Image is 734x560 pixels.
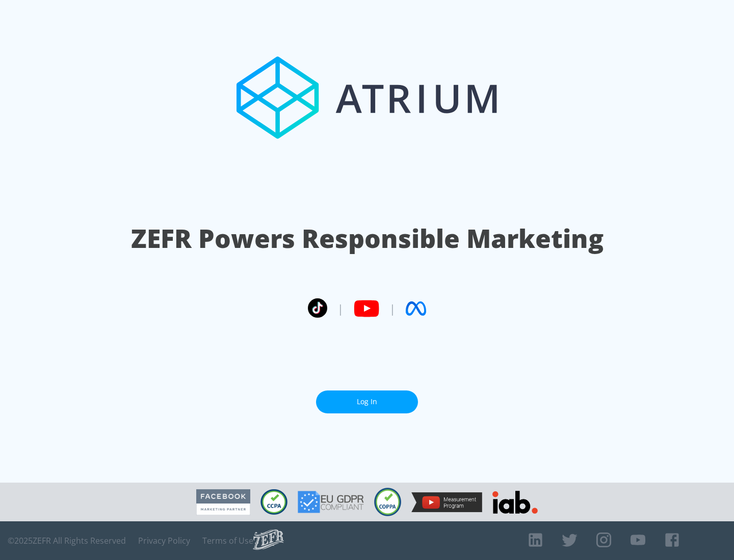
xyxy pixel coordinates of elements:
img: COPPA Compliant [374,488,401,516]
img: IAB [492,491,538,514]
h1: ZEFR Powers Responsible Marketing [131,221,604,256]
span: | [337,301,344,316]
img: CCPA Compliant [260,489,287,515]
a: Log In [316,390,418,413]
img: YouTube Measurement Program [411,492,482,512]
span: | [389,301,396,316]
a: Terms of Use [202,536,253,546]
img: GDPR Compliant [298,491,364,513]
a: Privacy Policy [138,536,190,546]
span: © 2025 ZEFR All Rights Reserved [8,536,126,546]
img: Facebook Marketing Partner [196,489,250,515]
